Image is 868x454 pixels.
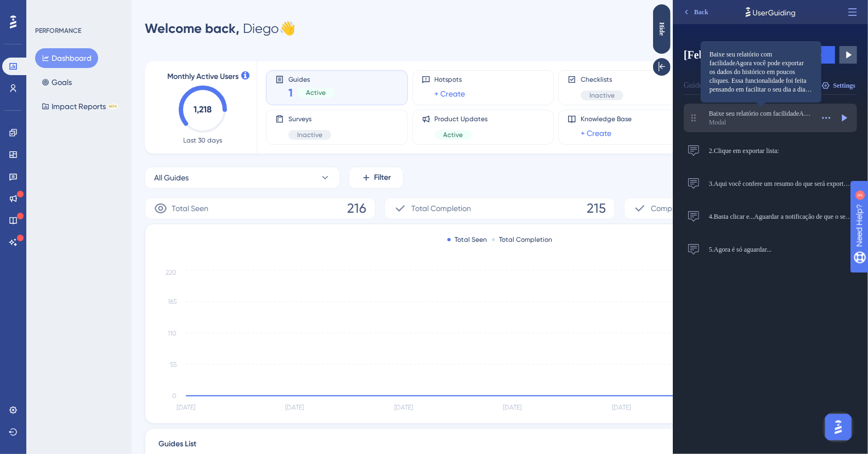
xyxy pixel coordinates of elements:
span: Surveys [288,115,331,123]
button: Dashboard [35,48,98,68]
span: Welcome back, [145,20,240,36]
span: Product Updates [435,115,488,123]
tspan: [DATE] [612,404,631,412]
div: Diego 👋 [145,20,296,37]
span: Checklists [581,75,623,84]
div: Modal [36,118,140,127]
span: 216 [347,200,366,217]
span: Total Completion [411,202,471,215]
text: 1,218 [194,104,212,115]
span: Knowledge Base [581,115,632,123]
div: PERFORMANCE [35,26,81,35]
span: Filter [375,171,392,184]
span: Active [306,88,326,97]
span: 3. Aqui você confere um resumo do que será exportado: a quantidade de linhas e as colunas selecio... [36,179,180,188]
span: Back [21,8,36,16]
tspan: [DATE] [503,404,522,412]
tspan: 55 [170,361,177,368]
span: Inactive [589,91,615,100]
span: Settings [161,81,183,90]
tspan: [DATE] [394,404,413,412]
a: + Create [581,127,611,140]
a: + Create [435,87,466,100]
span: All Guides [154,171,189,184]
div: Guide ID: [11,79,40,92]
div: Total Seen [447,235,487,244]
tspan: 220 [166,269,177,276]
span: Baixe seu relatório com facilidadeAgora você pode exportar os dados do histórico em poucos clique... [36,109,140,118]
span: Completion Rate [651,202,710,215]
span: Active [444,130,463,139]
div: Total Completion [492,235,553,244]
span: 1 [288,85,293,100]
tspan: 165 [168,298,177,306]
span: Inactive [297,130,322,139]
tspan: 110 [168,330,177,337]
button: Settings [147,77,184,94]
span: 215 [587,200,606,217]
tspan: 0 [172,392,177,400]
span: Monthly Active Users [167,70,239,83]
span: [Febraban] - Exportação em Histórico [11,47,103,63]
button: Goals [35,72,78,92]
iframe: UserGuiding AI Assistant Launcher [822,411,855,444]
tspan: [DATE] [177,404,195,412]
button: Back [4,3,41,21]
div: BETA [108,104,118,109]
span: Total Seen [172,202,208,215]
span: Need Help? [26,3,69,16]
span: Last 30 days [184,136,223,145]
tspan: [DATE] [286,404,304,412]
div: 3 [76,5,80,14]
span: 2. Clique em exportar lista: [36,146,180,155]
span: 4. Basta clicar e...Aguardar a notificação de que o seu relatório está pronto. [36,212,180,221]
button: All Guides [145,167,340,189]
button: Filter [349,167,404,189]
button: Impact ReportsBETA [35,97,124,116]
span: Guides [288,75,334,83]
span: Hotspots [435,75,466,84]
span: 5. Agora é só aguardar... [36,245,180,254]
span: Use to navigate between the steps or end the guide (Next, Previous, Done). [13,5,139,23]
